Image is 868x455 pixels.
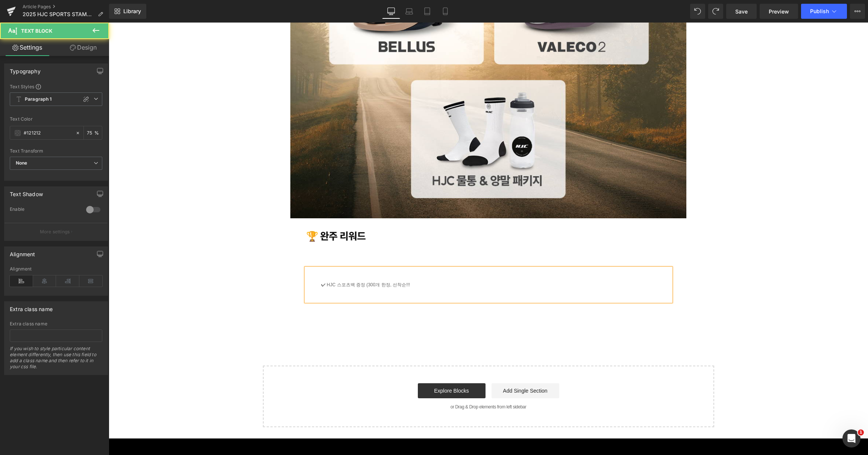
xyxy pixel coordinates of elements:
[10,83,102,89] div: Text Styles
[24,129,72,137] input: Color
[850,4,865,19] button: More
[436,4,454,19] a: Mobile
[10,247,35,257] div: Alignment
[801,4,847,19] button: Publish
[56,39,111,56] a: Design
[21,28,52,34] span: Text Block
[382,4,400,19] a: Desktop
[25,96,52,103] b: Paragraph 1
[842,429,860,447] iframe: Intercom live chat
[5,223,108,240] button: More settings
[109,4,146,19] a: New Library
[10,321,102,327] div: Extra class name
[535,431,560,439] h2: CONTACT
[10,302,53,312] div: Extra class name
[23,11,95,17] span: 2025 HJC SPORTS STAMP TOUR
[166,382,593,387] p: or Drag & Drop elements from left sidebar
[212,246,546,279] div: ✔ HJC 스포츠백 증정 (300개 한정, 선착순!!!
[400,4,418,19] a: Laptop
[10,148,102,154] div: Text Transform
[197,207,562,219] h1: 🏆 완주 리워드
[10,266,102,272] div: Alignment
[23,4,109,10] a: Article Pages
[10,116,102,122] div: Text Color
[483,431,512,439] h2: SUPPORTS
[10,187,43,197] div: Text Shadow
[418,4,436,19] a: Tablet
[708,4,723,19] button: Redo
[690,4,705,19] button: Undo
[10,206,79,214] div: Enable
[431,431,448,439] h2: MEDIA
[309,361,377,376] a: Explore Blocks
[84,126,102,139] div: %
[16,160,27,166] b: None
[383,361,451,376] a: Add Single Section
[858,429,864,435] span: 1
[123,8,141,15] span: Library
[769,8,789,15] span: Preview
[760,4,798,19] a: Preview
[380,431,409,439] h2: PRODUCTS
[10,346,102,375] div: If you wish to style particular content element differently, then use this field to add a class n...
[810,8,829,14] span: Publish
[10,64,41,74] div: Typography
[40,228,70,235] p: More settings
[735,8,748,15] span: Save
